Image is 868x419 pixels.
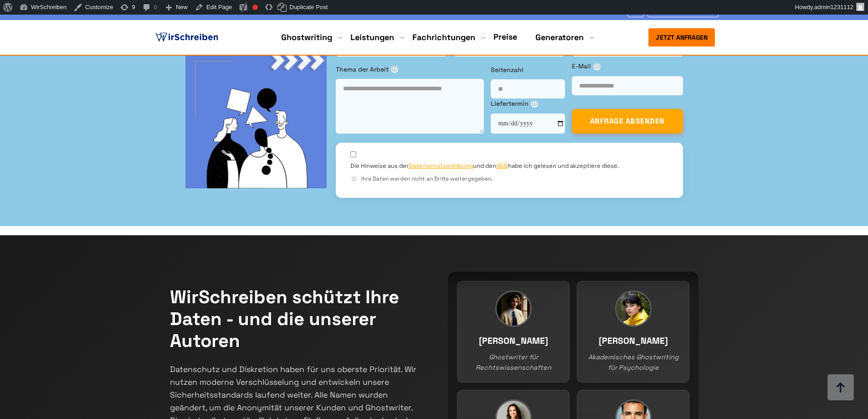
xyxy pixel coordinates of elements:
a: Fachrichtungen [412,32,475,43]
span: admin1231112 [814,4,853,10]
button: ANFRAGE ABSENDEN [572,109,683,134]
h3: [PERSON_NAME] [467,332,560,347]
div: Focus keyphrase not set [252,5,258,10]
img: button top [827,374,854,402]
a: AGB [496,162,508,170]
h2: WirSchreiben schützt Ihre Daten - und die unserer Autoren [170,286,421,352]
label: Thema der Arbeit [336,64,484,74]
a: Datenschutzerklärung [409,162,473,170]
a: Preise [493,31,517,42]
a: Ghostwriting [281,32,332,43]
label: Die Hinweise aus der und den habe ich gelesen und akzeptiere diese. [350,162,619,170]
label: Liefertermin [491,98,565,109]
span: ⓘ [531,100,538,108]
a: Leistungen [350,32,394,43]
img: logo ghostwriter-österreich [154,31,220,44]
label: E-Mail [572,61,683,71]
span: ⓘ [391,66,398,73]
label: Seitenzahl [491,65,565,75]
span: ⓘ [350,176,358,183]
div: Ihre Daten werden nicht an Dritte weitergegeben. [350,175,668,183]
h3: [PERSON_NAME] [586,332,680,347]
span: ⓘ [593,63,601,70]
a: Generatoren [535,32,584,43]
button: Jetzt anfragen [648,28,715,47]
img: bg [185,47,327,188]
